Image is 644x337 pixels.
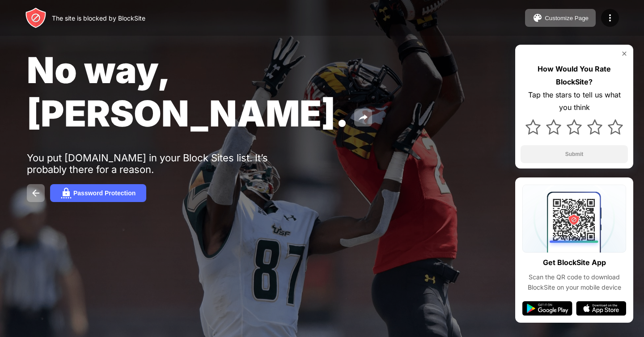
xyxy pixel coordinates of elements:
[525,119,541,135] img: star.svg
[30,188,41,198] img: back.svg
[52,14,145,22] div: The site is blocked by BlockSite
[545,15,589,21] div: Customize Page
[25,7,47,29] img: header-logo.svg
[567,119,582,135] img: star.svg
[73,190,136,197] div: Password Protection
[621,50,628,57] img: rate-us-close.svg
[525,9,596,27] button: Customize Page
[605,13,615,23] img: menu-icon.svg
[521,88,628,114] div: Tap the stars to tell us what you think
[608,119,623,135] img: star.svg
[532,13,543,23] img: pallet.svg
[61,188,72,198] img: password.svg
[358,112,369,123] img: share.svg
[546,119,561,135] img: star.svg
[50,184,146,202] button: Password Protection
[543,256,606,269] div: Get BlockSite App
[522,272,626,292] div: Scan the QR code to download BlockSite on your mobile device
[27,152,303,175] div: You put [DOMAIN_NAME] in your Block Sites list. It’s probably there for a reason.
[576,301,626,316] img: app-store.svg
[27,48,349,135] span: No way, [PERSON_NAME].
[522,301,572,316] img: google-play.svg
[521,145,628,163] button: Submit
[587,119,602,135] img: star.svg
[521,63,628,88] div: How Would You Rate BlockSite?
